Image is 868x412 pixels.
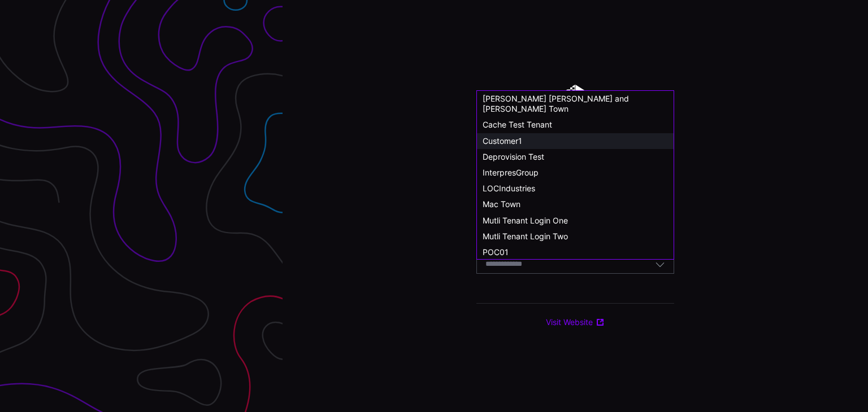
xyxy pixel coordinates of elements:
[483,120,552,129] span: Cache Test Tenant
[483,152,544,161] span: Deprovision Test
[483,183,535,193] span: LOCIndustries
[483,94,631,113] span: [PERSON_NAME] [PERSON_NAME] and [PERSON_NAME] Town
[483,199,520,209] span: Mac Town
[483,216,568,225] span: Mutli Tenant Login One
[655,259,665,269] button: Toggle options menu
[483,168,539,177] span: InterpresGroup
[483,247,509,257] span: POC01
[483,231,568,241] span: Mutli Tenant Login Two
[546,317,605,327] a: Visit Website
[483,136,522,146] span: Customer1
